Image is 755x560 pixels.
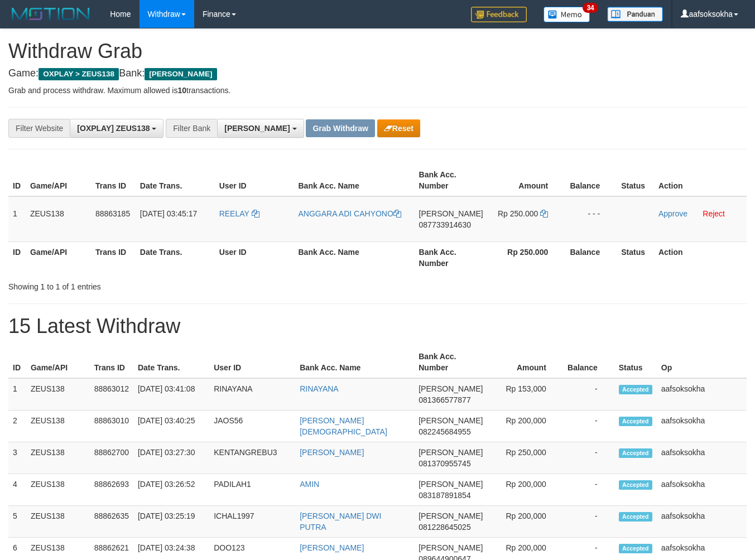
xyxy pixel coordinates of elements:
[300,416,387,436] a: [PERSON_NAME][DEMOGRAPHIC_DATA]
[657,506,747,538] td: aafsoksokha
[133,378,209,411] td: [DATE] 03:41:08
[8,196,26,242] td: 1
[471,7,527,22] img: Feedback.jpg
[294,165,414,196] th: Bank Acc. Name
[26,442,90,474] td: ZEUS138
[619,417,652,426] span: Accepted
[619,480,652,490] span: Accepted
[177,86,186,95] strong: 10
[657,378,747,411] td: aafsoksokha
[415,165,488,196] th: Bank Acc. Number
[419,384,483,393] span: [PERSON_NAME]
[8,315,747,337] h1: 15 Latest Withdraw
[703,209,725,218] a: Reject
[619,448,652,458] span: Accepted
[300,511,381,532] a: [PERSON_NAME] DWI PUTRA
[209,346,295,378] th: User ID
[8,277,306,292] div: Showing 1 to 1 of 1 entries
[90,346,133,378] th: Trans ID
[419,416,483,425] span: [PERSON_NAME]
[565,242,617,273] th: Balance
[295,346,414,378] th: Bank Acc. Name
[419,448,483,457] span: [PERSON_NAME]
[657,442,747,474] td: aafsoksokha
[209,506,295,538] td: ICHAL1997
[654,242,747,273] th: Action
[487,474,562,506] td: Rp 200,000
[544,7,590,22] img: Button%20Memo.svg
[8,474,26,506] td: 4
[419,480,483,489] span: [PERSON_NAME]
[26,474,90,506] td: ZEUS138
[91,242,136,273] th: Trans ID
[654,165,747,196] th: Action
[419,511,483,520] span: [PERSON_NAME]
[8,378,26,411] td: 1
[217,119,304,138] button: [PERSON_NAME]
[487,506,562,538] td: Rp 200,000
[133,346,209,378] th: Date Trans.
[209,411,295,442] td: JAOS56
[563,442,614,474] td: -
[224,124,290,133] span: [PERSON_NAME]
[26,378,90,411] td: ZEUS138
[419,491,470,500] span: Copy 083187891854 to clipboard
[614,346,657,378] th: Status
[133,411,209,442] td: [DATE] 03:40:25
[414,346,487,378] th: Bank Acc. Number
[619,512,652,522] span: Accepted
[136,165,215,196] th: Date Trans.
[487,411,562,442] td: Rp 200,000
[617,165,654,196] th: Status
[215,165,294,196] th: User ID
[219,209,249,218] span: REELAY
[563,346,614,378] th: Balance
[133,442,209,474] td: [DATE] 03:27:30
[8,346,26,378] th: ID
[488,242,565,273] th: Rp 250.000
[563,378,614,411] td: -
[487,346,562,378] th: Amount
[26,165,91,196] th: Game/API
[306,119,374,137] button: Grab Withdraw
[565,165,617,196] th: Balance
[415,242,488,273] th: Bank Acc. Number
[140,209,197,218] span: [DATE] 03:45:17
[26,506,90,538] td: ZEUS138
[166,119,217,138] div: Filter Bank
[8,242,26,273] th: ID
[657,346,747,378] th: Op
[488,165,565,196] th: Amount
[657,474,747,506] td: aafsoksokha
[133,474,209,506] td: [DATE] 03:26:52
[300,384,339,393] a: RINAYANA
[657,411,747,442] td: aafsoksokha
[419,220,471,229] span: Copy 087733914630 to clipboard
[419,543,483,552] span: [PERSON_NAME]
[133,506,209,538] td: [DATE] 03:25:19
[300,448,364,457] a: [PERSON_NAME]
[540,209,548,218] a: Copy 250000 to clipboard
[498,209,538,218] span: Rp 250.000
[26,242,91,273] th: Game/API
[607,7,663,22] img: panduan.png
[8,165,26,196] th: ID
[487,378,562,411] td: Rp 153,000
[90,442,133,474] td: 88862700
[215,242,294,273] th: User ID
[619,385,652,394] span: Accepted
[298,209,401,218] a: ANGGARA ADI CAHYONO
[8,6,93,22] img: MOTION_logo.png
[563,411,614,442] td: -
[90,378,133,411] td: 88863012
[8,40,747,62] h1: Withdraw Grab
[619,544,652,553] span: Accepted
[91,165,136,196] th: Trans ID
[209,474,295,506] td: PADILAH1
[419,523,470,532] span: Copy 081228645025 to clipboard
[565,196,617,242] td: - - -
[26,346,90,378] th: Game/API
[209,442,295,474] td: KENTANGREBU3
[294,242,414,273] th: Bank Acc. Name
[90,411,133,442] td: 88863010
